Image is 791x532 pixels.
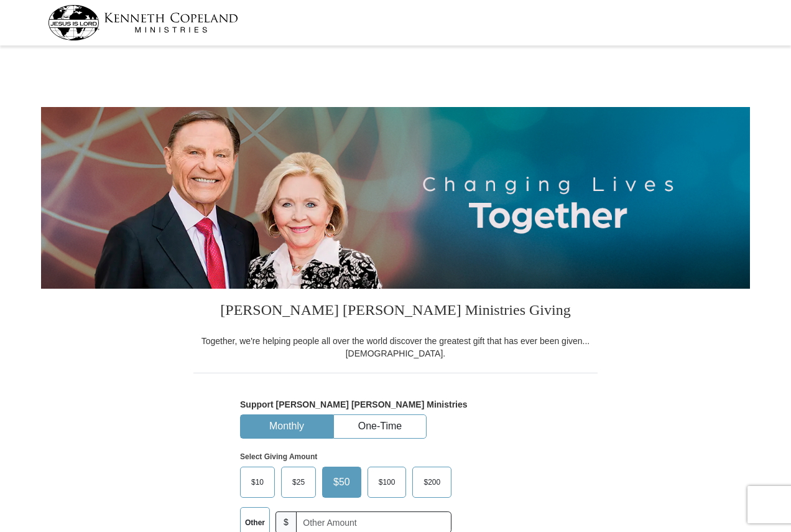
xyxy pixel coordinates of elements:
[245,473,270,492] span: $10
[286,473,311,492] span: $25
[193,335,598,360] div: Together, we're helping people all over the world discover the greatest gift that has ever been g...
[334,415,426,438] button: One-Time
[241,415,333,438] button: Monthly
[417,473,446,492] span: $200
[240,452,317,461] strong: Select Giving Amount
[372,473,402,492] span: $100
[327,473,356,492] span: $50
[193,289,598,335] h3: [PERSON_NAME] [PERSON_NAME] Ministries Giving
[48,5,238,40] img: kcm-header-logo.svg
[240,399,551,410] h5: Support [PERSON_NAME] [PERSON_NAME] Ministries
